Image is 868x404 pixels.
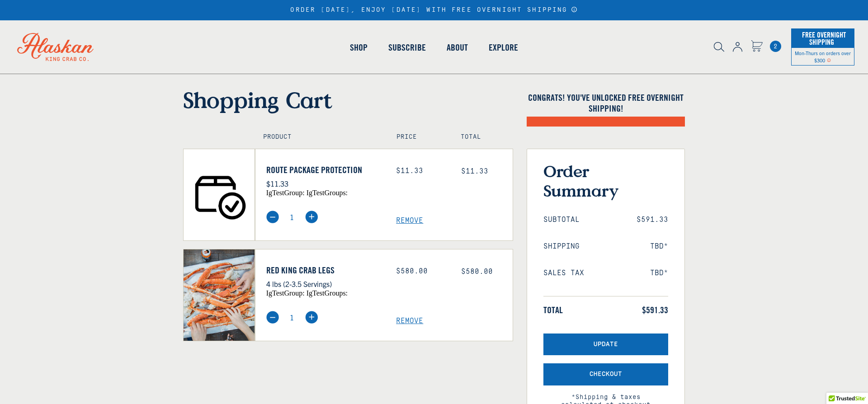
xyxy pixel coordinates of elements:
[290,6,577,14] div: ORDER [DATE], ENJOY [DATE] WITH FREE OVERNIGHT SHIPPING
[795,50,851,63] span: Mon-Thurs on orders over $300
[527,92,685,114] h4: Congrats! You've unlocked FREE OVERNIGHT SHIPPING!
[642,305,668,315] span: $591.33
[543,363,668,385] button: Checkout
[396,317,513,325] a: Remove
[266,189,305,197] span: igTestGroup:
[266,265,383,276] a: Red King Crab Legs
[543,242,580,251] span: Shipping
[266,278,383,290] p: 4 lbs (2-3.5 Servings)
[396,267,448,276] div: $580.00
[396,167,448,175] div: $11.33
[5,20,106,74] img: Alaskan King Crab Co. logo
[590,371,622,378] span: Checkout
[307,289,348,297] span: igTestGroups:
[266,211,279,223] img: minus
[266,311,279,324] img: minus
[305,311,318,324] img: plus
[307,189,348,197] span: igTestGroups:
[266,289,305,297] span: igTestGroup:
[461,167,488,175] span: $11.33
[461,268,493,276] span: $580.00
[478,22,528,73] a: Explore
[770,41,781,52] a: Cart
[543,216,580,224] span: Subtotal
[266,164,383,175] a: Route Package Protection
[378,22,436,73] a: Subscribe
[571,6,578,13] a: Announcement Bar Modal
[637,216,668,224] span: $591.33
[827,57,831,63] span: Shipping Notice Icon
[543,269,584,277] span: Sales Tax
[543,334,668,356] button: Update
[770,41,781,52] span: 2
[266,178,383,189] p: $11.33
[263,133,377,141] h4: Product
[184,149,255,240] img: Route Package Protection - $11.33
[800,28,846,49] span: Free Overnight Shipping
[183,87,513,113] h1: Shopping Cart
[396,133,441,141] h4: Price
[436,22,478,73] a: About
[543,305,563,315] span: Total
[184,249,255,341] img: Red King Crab Legs - 4 lbs (2-3.5 Servings)
[543,161,668,200] h3: Order Summary
[305,211,318,223] img: plus
[340,22,378,73] a: Shop
[714,42,724,52] img: search
[396,216,513,225] a: Remove
[594,341,618,348] span: Update
[751,40,763,53] a: Cart
[461,133,505,141] h4: Total
[733,42,742,52] img: account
